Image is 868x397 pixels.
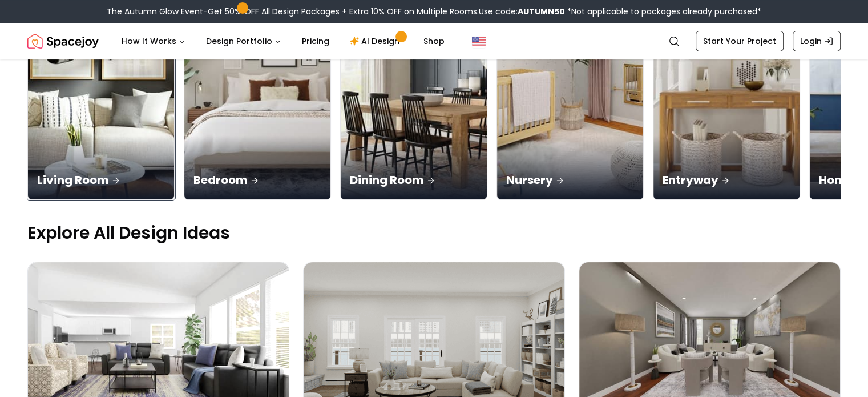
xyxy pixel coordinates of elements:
[193,172,321,188] p: Bedroom
[197,30,290,53] button: Design Portfolio
[341,30,412,53] a: AI Design
[27,223,841,243] p: Explore All Design Ideas
[506,172,634,188] p: Nursery
[27,30,99,53] a: Spacejoy
[112,30,195,53] button: How It Works
[565,6,761,17] span: *Not applicable to packages already purchased*
[663,172,790,188] p: Entryway
[696,31,784,51] a: Start Your Project
[293,30,338,53] a: Pricing
[479,6,565,17] span: Use code:
[472,34,486,48] img: United States
[27,30,99,53] img: Spacejoy Logo
[350,172,478,188] p: Dining Room
[37,172,165,188] p: Living Room
[112,30,454,53] nav: Main
[793,31,841,51] a: Login
[518,6,565,17] b: AUTUMN50
[414,30,454,53] a: Shop
[107,6,761,17] div: The Autumn Glow Event-Get 50% OFF All Design Packages + Extra 10% OFF on Multiple Rooms.
[27,23,841,59] nav: Global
